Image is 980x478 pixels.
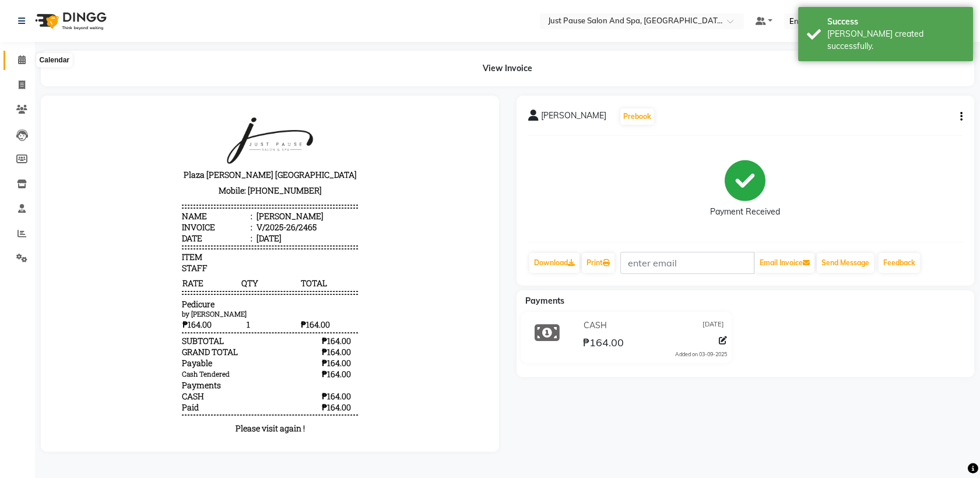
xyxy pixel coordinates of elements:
[129,155,155,166] span: STAFF
[129,114,200,125] div: Invoice
[827,28,964,52] div: Bill created successfully.
[262,250,305,261] div: ₱164.00
[129,239,185,250] div: GRAND TOTAL
[620,108,654,125] button: Prebook
[620,252,754,274] input: enter email
[188,170,246,182] span: QTY
[129,211,187,223] span: ₱164.00
[248,170,305,182] span: TOTAL
[129,294,146,305] div: Paid
[202,114,264,125] div: V/2025-26/2465
[529,253,579,273] a: Download
[702,319,724,332] span: [DATE]
[37,54,72,68] div: Calendar
[129,191,162,202] span: Pedicure
[41,51,974,86] div: View Invoice
[129,144,150,155] span: ITEM
[198,114,200,125] span: :
[583,319,606,332] span: CASH
[129,59,305,75] p: Plaza [PERSON_NAME] [GEOGRAPHIC_DATA]
[129,262,177,271] small: Cash Tendered
[129,202,194,211] small: by [PERSON_NAME]
[129,250,160,261] div: Payable
[262,283,305,294] div: ₱164.00
[817,253,874,273] button: Send Message
[129,315,305,326] p: Please visit again !
[188,211,246,223] span: 1
[129,283,152,294] span: CASH
[262,294,305,305] div: ₱164.00
[129,170,187,182] span: RATE
[582,253,614,273] a: Print
[30,5,110,37] img: logo
[827,16,964,28] div: Success
[129,75,305,91] p: Mobile: [PHONE_NUMBER]
[129,272,168,283] div: Payments
[262,228,305,239] div: ₱164.00
[755,253,814,273] button: Email Invoice
[710,206,780,218] div: Payment Received
[879,253,920,273] a: Feedback
[198,125,200,136] span: :
[525,296,564,306] span: Payments
[262,261,305,272] div: ₱164.00
[202,125,229,136] div: [DATE]
[262,239,305,250] div: ₱164.00
[248,211,305,223] span: ₱164.00
[198,103,200,114] span: :
[129,103,200,114] div: Name
[202,103,271,114] div: [PERSON_NAME]
[541,110,606,126] span: [PERSON_NAME]
[174,9,261,57] img: file_1694583441064.PNG
[582,336,623,352] span: ₱164.00
[129,228,171,239] div: SUBTOTAL
[129,125,200,136] div: Date
[675,350,727,358] div: Added on 03-09-2025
